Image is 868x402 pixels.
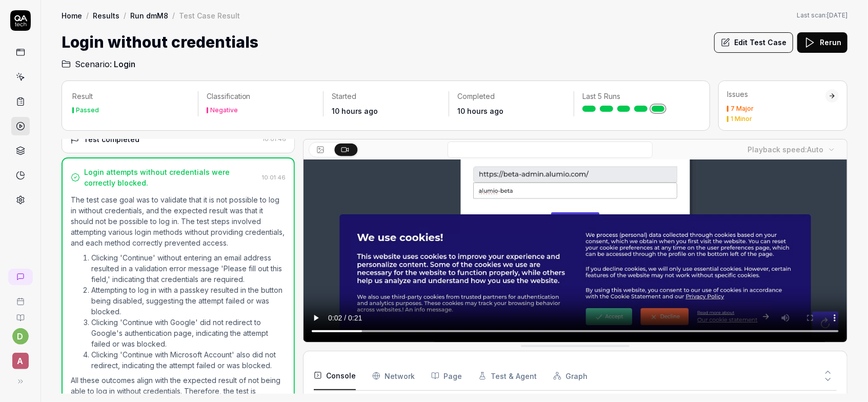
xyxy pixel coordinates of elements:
a: Run dmM8 [130,10,168,21]
button: Last scan:[DATE] [797,11,847,20]
li: Clicking 'Continue with Google' did not redirect to Google's authentication page, indicating the ... [91,317,286,349]
span: Login [114,58,135,70]
button: Network [372,361,415,390]
button: Graph [553,361,588,390]
button: Edit Test Case [714,32,793,53]
p: Last 5 Runs [582,91,691,102]
button: Console [314,361,356,390]
button: Negative [210,107,238,113]
p: Classification [207,91,315,102]
time: 10 hours ago [457,107,503,115]
button: Rerun [797,32,847,53]
div: / [124,10,126,21]
button: d [12,328,29,345]
button: Test & Agent [478,361,537,390]
a: New conversation [8,269,33,285]
time: 10:01:46 [263,135,286,143]
p: The test case goal was to validate that it is not possible to log in without credentials, and the... [71,194,286,248]
div: 1 Minor [731,116,752,122]
div: Issues [727,89,825,99]
a: Results [93,10,119,21]
span: Last scan: [797,11,847,20]
div: Test completed [84,134,139,145]
a: Home [62,10,82,21]
button: A [4,345,36,371]
li: Attempting to log in with a passkey resulted in the button being disabled, suggesting the attempt... [91,285,286,317]
button: Page [431,361,462,390]
div: Login attempts without credentials were correctly blocked. [84,167,258,188]
li: Clicking 'Continue with Microsoft Account' also did not redirect, indicating the attempt failed o... [91,349,286,371]
p: Result [72,91,190,102]
p: Completed [457,91,566,102]
h1: Login without credentials [62,31,258,54]
a: Scenario:Login [62,58,135,70]
time: 10 hours ago [332,107,378,115]
div: 7 Major [731,106,754,112]
li: Clicking 'Continue' without entering an email address resulted in a validation error message 'Ple... [91,252,286,285]
time: 10:01:46 [262,174,286,181]
div: / [86,10,89,21]
a: Documentation [4,306,36,322]
a: Book a call with us [4,289,36,306]
time: [DATE] [827,11,847,19]
div: Test Case Result [179,10,240,21]
span: Scenario: [73,58,112,70]
div: Playback speed: [748,144,823,155]
p: Started [332,91,440,102]
div: / [172,10,175,21]
span: A [12,353,29,369]
div: Passed [76,107,99,113]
